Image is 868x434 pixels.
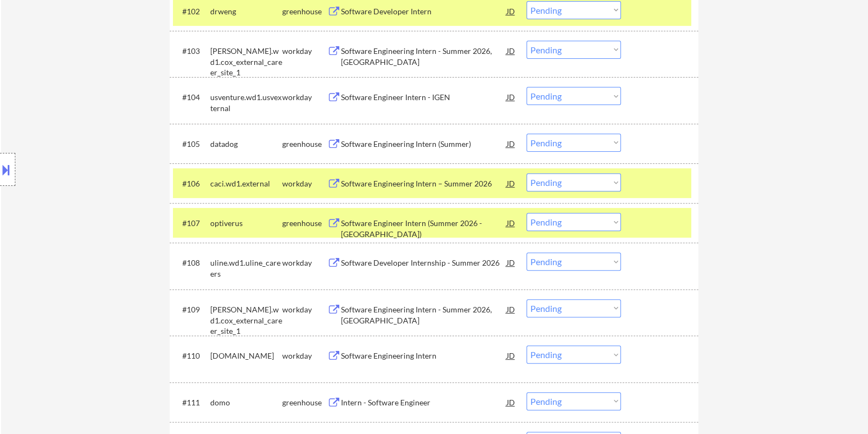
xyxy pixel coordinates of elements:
div: #110 [182,350,201,361]
div: Software Engineer Intern - IGEN [340,92,506,103]
div: Software Engineering Intern (Summer) [340,139,506,150]
div: JD [505,1,516,21]
div: usventure.wd1.usvexternal [210,92,282,113]
div: JD [505,213,516,233]
div: Software Engineer Intern (Summer 2026 - [GEOGRAPHIC_DATA]) [340,218,506,239]
div: JD [505,41,516,61]
div: #109 [182,304,201,315]
div: greenhouse [282,6,327,17]
div: datadog [210,139,282,150]
div: greenhouse [282,139,327,150]
div: JD [505,345,516,365]
div: workday [282,350,327,361]
div: Software Developer Internship - Summer 2026 [340,257,506,268]
div: workday [282,92,327,103]
div: [DOMAIN_NAME] [210,350,282,361]
div: Intern - Software Engineer [340,397,506,408]
div: #103 [182,46,201,57]
div: JD [505,299,516,319]
div: [PERSON_NAME].wd1.cox_external_career_site_1 [210,304,282,337]
div: drweng [210,6,282,17]
div: Software Developer Intern [340,6,506,17]
div: optiverus [210,218,282,229]
div: domo [210,397,282,408]
div: workday [282,257,327,268]
div: workday [282,46,327,57]
div: JD [505,173,516,193]
div: #102 [182,6,201,17]
div: [PERSON_NAME].wd1.cox_external_career_site_1 [210,46,282,78]
div: JD [505,392,516,412]
div: Software Engineering Intern [340,350,506,361]
div: JD [505,134,516,153]
div: Software Engineering Intern - Summer 2026, [GEOGRAPHIC_DATA] [340,46,506,67]
div: #111 [182,397,201,408]
div: workday [282,178,327,189]
div: Software Engineering Intern - Summer 2026, [GEOGRAPHIC_DATA] [340,304,506,326]
div: caci.wd1.external [210,178,282,189]
div: greenhouse [282,218,327,229]
div: Software Engineering Intern – Summer 2026 [340,178,506,189]
div: uline.wd1.uline_careers [210,257,282,279]
div: workday [282,304,327,315]
div: JD [505,87,516,107]
div: JD [505,252,516,272]
div: greenhouse [282,397,327,408]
